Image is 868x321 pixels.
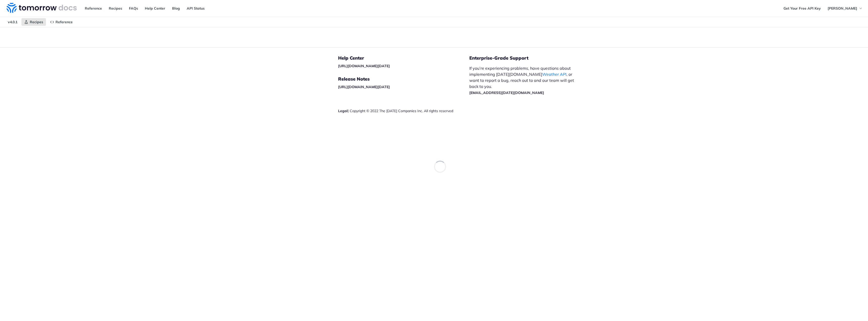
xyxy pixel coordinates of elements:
button: [PERSON_NAME] [825,5,865,12]
a: Blog [169,5,183,12]
span: [PERSON_NAME] [828,6,857,11]
a: Help Center [142,5,168,12]
div: | Copyright © 2022 The [DATE] Companies Inc. All rights reserved [338,108,469,113]
a: Recipes [21,18,46,26]
a: Weather API [542,72,566,77]
span: v4.0.1 [5,18,20,26]
p: If you’re experiencing problems, have questions about implementing [DATE][DOMAIN_NAME] , or want ... [469,65,579,95]
a: Reference [82,5,105,12]
h5: Help Center [338,55,469,61]
a: Legal [338,109,348,113]
a: [URL][DOMAIN_NAME][DATE] [338,85,390,89]
a: FAQs [126,5,141,12]
span: Recipes [30,20,43,24]
a: Reference [47,18,75,26]
img: Tomorrow.io Weather API Docs [7,3,77,13]
a: Recipes [106,5,125,12]
a: API Status [184,5,207,12]
h5: Enterprise-Grade Support [469,55,587,61]
h5: Release Notes [338,76,469,82]
a: [URL][DOMAIN_NAME][DATE] [338,64,390,68]
span: Reference [56,20,73,24]
a: [EMAIL_ADDRESS][DATE][DOMAIN_NAME] [469,90,544,95]
a: Get Your Free API Key [781,5,824,12]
